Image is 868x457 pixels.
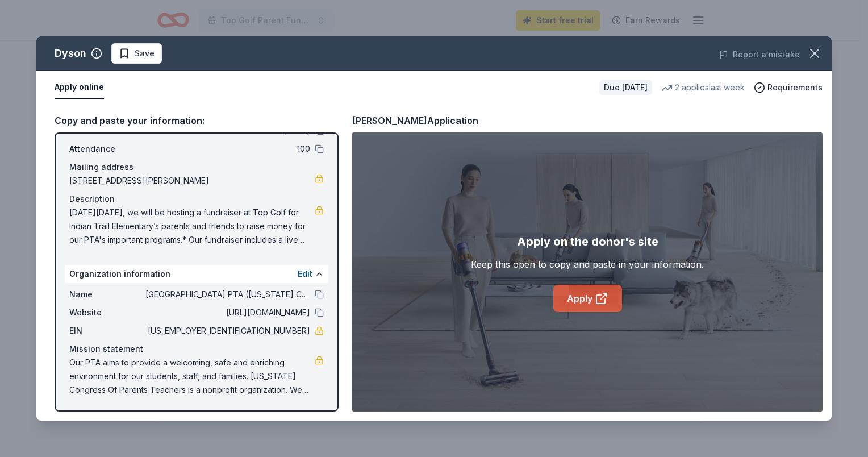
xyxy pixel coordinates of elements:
[145,142,310,156] span: 100
[69,206,315,247] span: [DATE][DATE], we will be hosting a fundraiser at Top Golf for Indian Trail Elementary’s parents a...
[69,174,315,188] span: [STREET_ADDRESS][PERSON_NAME]
[298,267,312,281] button: Edit
[754,81,823,94] button: Requirements
[517,232,658,251] div: Apply on the donor's site
[69,306,145,319] span: Website
[352,113,478,128] div: [PERSON_NAME] Application
[55,113,339,128] div: Copy and paste your information:
[69,342,324,356] div: Mission statement
[55,76,104,99] button: Apply online
[65,265,328,283] div: Organization information
[767,81,823,94] span: Requirements
[111,43,162,64] button: Save
[719,48,800,61] button: Report a mistake
[661,81,745,94] div: 2 applies last week
[145,306,310,319] span: [URL][DOMAIN_NAME]
[69,324,145,338] span: EIN
[145,288,310,301] span: [GEOGRAPHIC_DATA] PTA ([US_STATE] Congress Of Parents Teachers)
[69,160,324,174] div: Mailing address
[69,356,315,397] span: Our PTA aims to provide a welcoming, safe and enriching environment for our students, staff, and ...
[553,285,622,312] a: Apply
[471,257,704,271] div: Keep this open to copy and paste in your information.
[69,192,324,206] div: Description
[135,47,155,60] span: Save
[69,142,145,156] span: Attendance
[55,44,86,63] div: Dyson
[599,80,652,95] div: Due [DATE]
[69,288,145,301] span: Name
[145,324,310,338] span: [US_EMPLOYER_IDENTIFICATION_NUMBER]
